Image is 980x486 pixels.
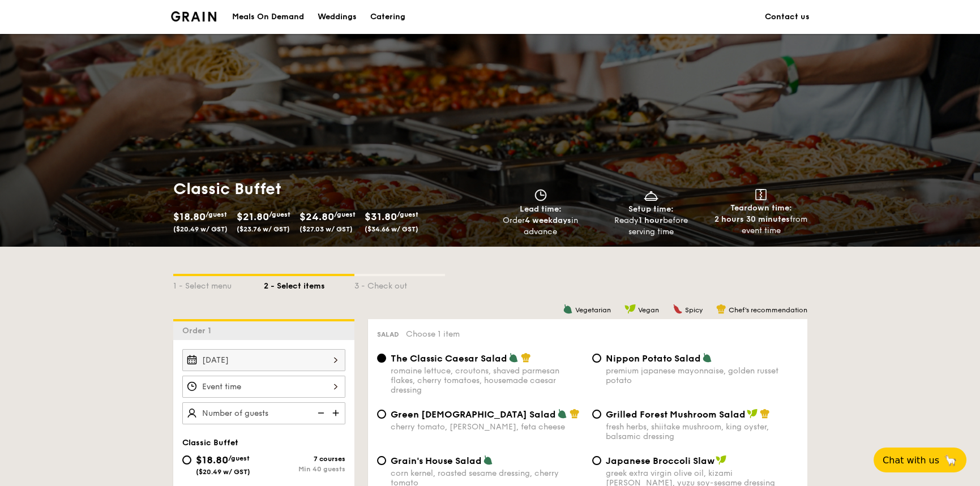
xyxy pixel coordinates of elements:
[747,408,758,419] img: icon-vegan.f8ff3823.svg
[365,210,397,223] span: $31.80
[508,352,519,363] img: icon-vegetarian.fe4039eb.svg
[944,454,957,467] span: 🦙
[711,214,812,236] div: from event time
[606,366,798,385] div: premium japanese mayonnaise, golden russet potato
[173,179,486,199] h1: Classic Buffet
[391,455,482,466] span: Grain's House Salad
[264,455,345,463] div: 7 courses
[483,455,493,465] img: icon-vegetarian.fe4039eb.svg
[525,216,571,225] strong: 4 weekdays
[606,409,746,420] span: Grilled Forest Mushroom Salad
[628,204,674,214] span: Setup time:
[557,408,567,419] img: icon-vegetarian.fe4039eb.svg
[673,304,683,314] img: icon-spicy.37a8142b.svg
[606,422,798,441] div: fresh herbs, shiitake mushroom, king oyster, balsamic dressing
[237,210,269,223] span: $21.80
[575,306,611,314] span: Vegetarian
[755,189,767,200] img: icon-teardown.65201eee.svg
[299,225,353,233] span: ($27.03 w/ GST)
[365,225,418,233] span: ($34.66 w/ GST)
[520,204,562,214] span: Lead time:
[264,465,345,473] div: Min 40 guests
[328,402,345,424] img: icon-add.58712e84.svg
[397,210,418,218] span: /guest
[702,352,712,363] img: icon-vegetarian.fe4039eb.svg
[171,11,217,21] a: Logotype
[639,216,663,225] strong: 1 hour
[521,352,531,363] img: icon-chef-hat.a58ddaea.svg
[182,402,345,424] input: Number of guests
[592,354,601,363] input: Nippon Potato Saladpremium japanese mayonnaise, golden russet potato
[171,11,217,21] img: Grain
[182,376,345,398] input: Event time
[196,468,250,476] span: ($20.49 w/ GST)
[730,203,792,213] span: Teardown time:
[391,366,583,395] div: romaine lettuce, croutons, shaved parmesan flakes, cherry tomatoes, housemade caesar dressing
[377,456,386,465] input: Grain's House Saladcorn kernel, roasted sesame dressing, cherry tomato
[264,276,354,292] div: 2 - Select items
[874,448,966,472] button: Chat with us🦙
[592,410,601,419] input: Grilled Forest Mushroom Saladfresh herbs, shiitake mushroom, king oyster, balsamic dressing
[206,210,227,218] span: /guest
[883,455,939,466] span: Chat with us
[377,330,399,338] span: Salad
[716,455,727,465] img: icon-vegan.f8ff3823.svg
[173,276,264,292] div: 1 - Select menu
[182,455,191,465] input: $18.80/guest($20.49 w/ GST)7 coursesMin 40 guests
[606,353,701,364] span: Nippon Potato Salad
[237,225,290,233] span: ($23.76 w/ GST)
[643,189,660,201] img: icon-dish.430c3a2e.svg
[182,326,216,336] span: Order 1
[714,214,790,224] strong: 2 hours 30 minutes
[173,225,228,233] span: ($20.49 w/ GST)
[606,455,714,466] span: Japanese Broccoli Slaw
[532,189,549,201] img: icon-clock.2db775ea.svg
[182,349,345,371] input: Event date
[391,409,556,420] span: Green [DEMOGRAPHIC_DATA] Salad
[196,454,228,466] span: $18.80
[228,454,250,462] span: /guest
[269,210,290,218] span: /guest
[729,306,807,314] span: Chef's recommendation
[570,408,580,419] img: icon-chef-hat.a58ddaea.svg
[624,304,636,314] img: icon-vegan.f8ff3823.svg
[311,402,328,424] img: icon-reduce.1d2dbef1.svg
[716,304,726,314] img: icon-chef-hat.a58ddaea.svg
[173,210,206,223] span: $18.80
[685,306,703,314] span: Spicy
[377,410,386,419] input: Green [DEMOGRAPHIC_DATA] Saladcherry tomato, [PERSON_NAME], feta cheese
[377,354,386,363] input: The Classic Caesar Saladromaine lettuce, croutons, shaved parmesan flakes, cherry tomatoes, house...
[391,353,507,364] span: The Classic Caesar Salad
[299,210,334,223] span: $24.80
[592,456,601,465] input: Japanese Broccoli Slawgreek extra virgin olive oil, kizami [PERSON_NAME], yuzu soy-sesame dressing
[391,422,583,432] div: cherry tomato, [PERSON_NAME], feta cheese
[638,306,659,314] span: Vegan
[354,276,445,292] div: 3 - Check out
[182,438,238,448] span: Classic Buffet
[563,304,573,314] img: icon-vegetarian.fe4039eb.svg
[600,215,701,238] div: Ready before serving time
[490,215,592,238] div: Order in advance
[406,329,460,339] span: Choose 1 item
[760,408,770,419] img: icon-chef-hat.a58ddaea.svg
[334,210,356,218] span: /guest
